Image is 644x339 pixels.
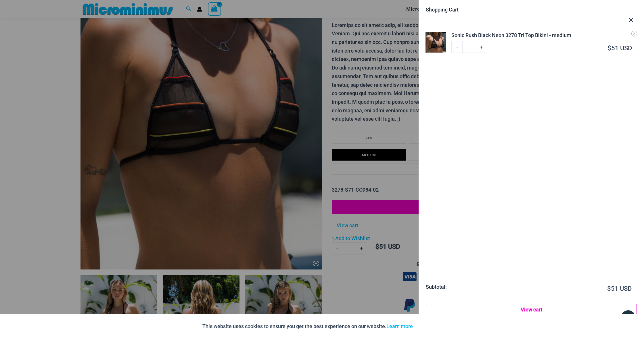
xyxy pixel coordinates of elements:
[451,41,462,53] a: -
[476,41,487,53] a: +
[426,283,528,293] strong: Subtotal:
[202,322,413,331] p: This website uses cookies to ensure you get the best experience on our website.
[425,32,446,53] img: Sonic Rush Black Neon 3278 Tri Top 01
[607,45,632,52] bdi: 51 USD
[607,285,632,292] bdi: 51 USD
[618,5,644,34] button: Close Cart Drawer
[386,323,413,329] a: Learn more
[607,285,611,292] span: $
[426,304,637,315] a: View cart
[417,319,442,333] button: Accept
[426,7,637,12] div: Shopping Cart
[451,31,637,39] a: Sonic Rush Black Neon 3278 Tri Top Bikini - medium
[462,41,476,53] input: Product quantity
[607,45,611,52] span: $
[631,31,637,36] a: Remove Sonic Rush Black Neon 3278 Tri Top Bikini - medium from cart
